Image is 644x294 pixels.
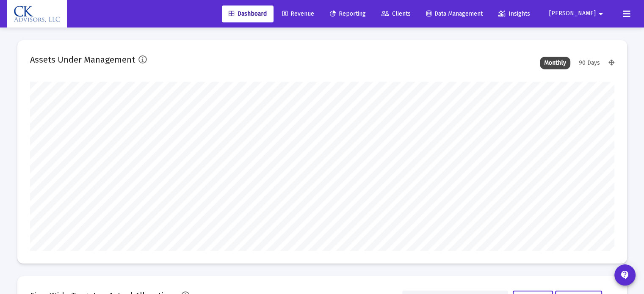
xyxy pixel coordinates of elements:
a: Clients [375,5,417,22]
div: 90 Days [575,57,604,69]
span: Dashboard [229,10,267,17]
img: Dashboard [13,5,61,22]
button: [PERSON_NAME] [539,5,616,22]
a: Dashboard [222,5,274,22]
h2: Assets Under Management [30,53,135,66]
span: Revenue [282,10,314,17]
a: Data Management [420,5,489,22]
mat-icon: contact_support [620,270,630,280]
span: Data Management [426,10,483,17]
span: Insights [498,10,530,17]
a: Revenue [276,5,321,22]
span: [PERSON_NAME] [549,10,596,17]
mat-icon: arrow_drop_down [596,5,606,22]
a: Reporting [323,5,373,22]
div: Monthly [540,57,570,69]
span: Clients [381,10,411,17]
span: Reporting [330,10,366,17]
a: Insights [492,5,537,22]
